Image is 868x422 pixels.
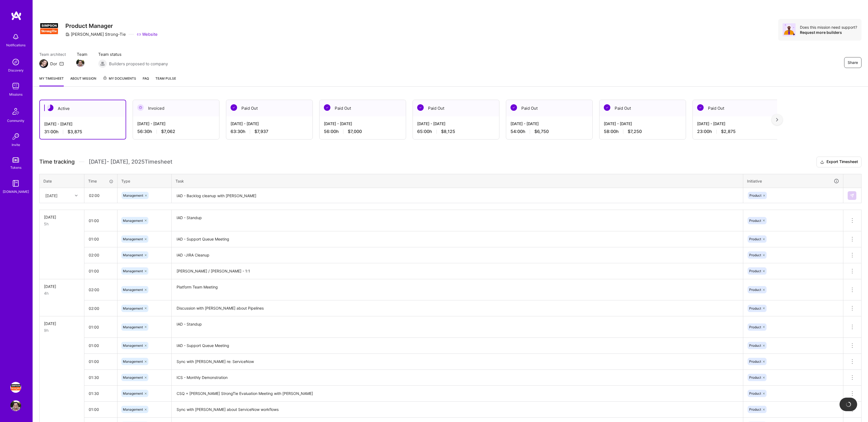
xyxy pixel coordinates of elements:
[172,189,742,203] textarea: IAD - Backlog cleanup with [PERSON_NAME]
[84,232,117,246] input: HH:MM
[172,248,742,263] textarea: IAD -JIRA Cleanup
[133,100,219,116] div: Invoiced
[172,317,742,337] textarea: IAD - Standup
[84,338,117,353] input: HH:MM
[161,129,175,134] span: $7,062
[816,157,861,167] button: Export Timesheet
[231,121,308,126] div: [DATE] - [DATE]
[39,76,64,86] a: My timesheet
[749,359,761,363] span: Product
[137,121,215,126] div: [DATE] - [DATE]
[44,214,80,220] div: [DATE]
[47,105,53,111] img: Active
[123,219,143,223] span: Management
[226,100,312,116] div: Paid Out
[103,76,136,86] a: My Documents
[45,193,58,198] div: [DATE]
[40,174,84,188] th: Date
[155,76,176,86] a: Team Pulse
[172,354,742,369] textarea: Sync with [PERSON_NAME] re: ServiceNow
[10,131,21,142] img: Invite
[11,11,22,21] img: logo
[98,51,168,57] span: Team status
[137,129,215,134] div: 56:30 h
[820,159,824,165] i: icon Download
[697,104,704,111] img: Paid Out
[749,288,761,292] span: Product
[12,157,19,163] img: tokens
[10,81,21,92] img: teamwork
[123,375,143,379] span: Management
[172,264,742,279] textarea: [PERSON_NAME] / [PERSON_NAME] - 1:1
[103,76,136,82] span: My Documents
[75,194,78,197] i: icon Chevron
[604,104,610,111] img: Paid Out
[413,100,499,116] div: Paid Out
[172,174,743,188] th: Task
[9,105,22,118] img: Community
[231,104,237,111] img: Paid Out
[123,288,143,292] span: Management
[117,174,172,188] th: Type
[10,31,21,42] img: bell
[800,25,857,30] div: Does this mission need support?
[693,100,779,116] div: Paid Out
[172,386,742,401] textarea: CSQ + [PERSON_NAME] StrongTie Evaluation Meeting with [PERSON_NAME]
[441,129,455,134] span: $8,125
[749,253,761,257] span: Product
[39,59,48,68] img: Team Architect
[749,193,761,197] span: Product
[84,301,117,316] input: HH:MM
[844,57,861,68] button: Share
[599,100,686,116] div: Paid Out
[3,189,29,194] div: [DOMAIN_NAME]
[84,320,117,334] input: HH:MM
[604,121,681,126] div: [DATE] - [DATE]
[10,400,21,411] img: User Avatar
[749,375,761,379] span: Product
[172,301,742,316] textarea: Discussion with [PERSON_NAME] about Pipelines
[84,213,117,228] input: HH:MM
[68,129,82,135] span: $3,875
[749,407,761,411] span: Product
[65,22,158,29] h3: Product Manager
[84,386,117,401] input: HH:MM
[324,121,401,126] div: [DATE] - [DATE]
[254,129,268,134] span: $7,937
[6,42,25,48] div: Notifications
[123,193,143,197] span: Management
[697,129,775,134] div: 23:00 h
[749,219,761,223] span: Product
[510,129,588,134] div: 54:00 h
[417,129,495,134] div: 65:00 h
[84,370,117,385] input: HH:MM
[510,121,588,126] div: [DATE] - [DATE]
[324,129,401,134] div: 56:00 h
[172,280,742,300] textarea: Platform Team Meeting
[604,129,681,134] div: 58:00 h
[143,76,149,86] a: FAQ
[9,400,23,411] a: User Avatar
[76,59,84,67] img: Team Member Avatar
[123,325,143,329] span: Management
[800,30,857,35] div: Request more builders
[70,76,96,86] a: About Mission
[848,60,858,65] span: Share
[123,306,143,310] span: Management
[40,100,126,117] div: Active
[85,188,117,203] input: HH:MM
[12,142,20,148] div: Invite
[50,61,57,67] div: Dor
[172,232,742,247] textarea: IAD - Support Queue Meeting
[84,354,117,369] input: HH:MM
[9,92,23,97] div: Missions
[84,264,117,278] input: HH:MM
[137,31,158,37] a: Website
[417,104,424,111] img: Paid Out
[123,407,143,411] span: Management
[39,158,75,165] span: Time tracking
[10,165,21,170] div: Tokens
[231,129,308,134] div: 63:30 h
[172,402,742,417] textarea: Sync with [PERSON_NAME] about ServiceNow workflows
[84,283,117,297] input: HH:MM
